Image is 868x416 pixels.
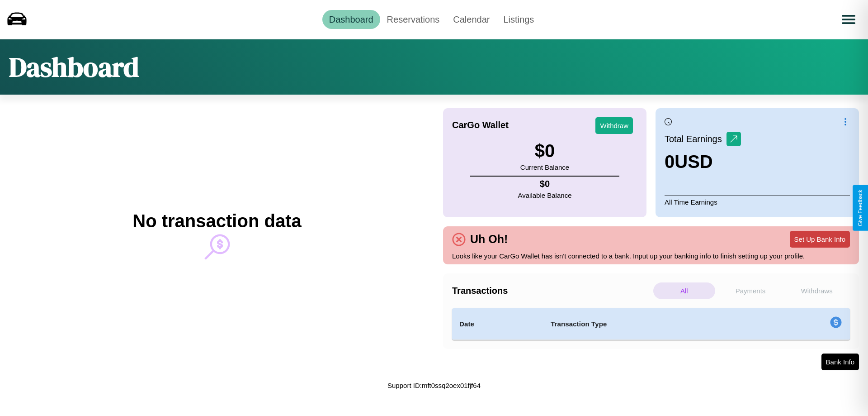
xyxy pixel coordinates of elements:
a: Reservations [380,10,447,29]
a: Dashboard [322,10,380,29]
h3: $ 0 [520,141,569,161]
table: simple table [452,308,850,340]
p: Available Balance [518,189,572,201]
p: All Time Earnings [665,196,850,208]
button: Set Up Bank Info [790,231,850,248]
h2: No transaction data [132,211,301,231]
h4: Transaction Type [551,319,756,330]
p: All [653,282,715,299]
h1: Dashboard [9,48,139,86]
div: Give Feedback [857,190,863,226]
h3: 0 USD [665,152,741,172]
a: Listings [496,10,541,29]
button: Open menu [836,7,861,32]
p: Looks like your CarGo Wallet has isn't connected to a bank. Input up your banking info to finish ... [452,250,850,262]
a: Calendar [446,10,496,29]
button: Withdraw [595,117,633,134]
p: Support ID: mft0ssq2oex01fjf64 [387,379,481,392]
p: Payments [720,282,782,299]
p: Total Earnings [665,131,726,147]
h4: $ 0 [518,179,572,189]
h4: Transactions [452,286,651,296]
h4: Date [459,319,536,330]
p: Current Balance [520,161,569,173]
h4: Uh Oh! [466,233,512,246]
p: Withdraws [786,282,848,299]
button: Bank Info [821,354,859,370]
h4: CarGo Wallet [452,120,509,130]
